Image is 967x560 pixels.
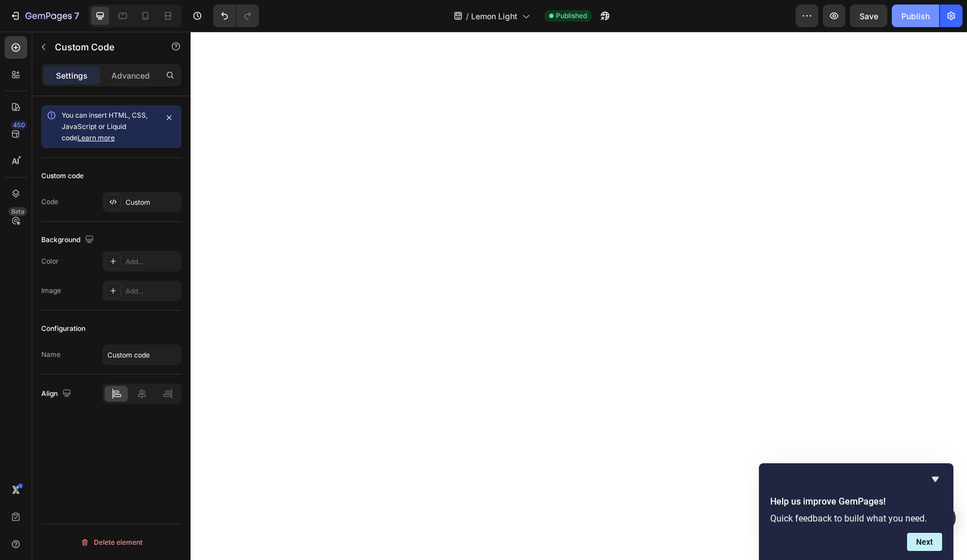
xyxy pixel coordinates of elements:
div: Delete element [80,536,143,549]
button: Save [850,5,887,27]
iframe: Design area [191,32,967,560]
h2: Help us improve GemPages! [770,495,942,509]
div: Undo/Redo [213,5,259,27]
div: Configuration [41,324,85,334]
div: Custom [126,197,179,208]
button: Next question [907,533,942,551]
p: Advanced [111,70,150,81]
div: Color [41,256,59,266]
span: Save [860,11,878,21]
div: Background [41,232,96,248]
div: Add... [126,257,179,267]
div: Image [41,286,61,296]
div: Add... [126,286,179,296]
div: Code [41,197,58,207]
button: Hide survey [929,472,942,486]
button: Publish [892,5,939,27]
div: Beta [8,207,27,216]
div: Publish [901,10,930,22]
div: 450 [11,120,27,130]
span: Published [556,11,587,21]
span: / [466,10,469,22]
div: Align [41,386,74,402]
p: Settings [56,70,88,81]
span: Lemon Light [471,10,517,22]
div: Name [41,350,61,360]
button: 7 [5,5,84,27]
p: Quick feedback to build what you need. [770,513,942,524]
button: Delete element [41,533,182,552]
a: Learn more [77,133,115,142]
p: 7 [74,9,79,23]
div: Help us improve GemPages! [770,472,942,551]
span: You can insert HTML, CSS, JavaScript or Liquid code [62,111,148,142]
div: Custom code [41,171,84,181]
p: Custom Code [55,40,151,54]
